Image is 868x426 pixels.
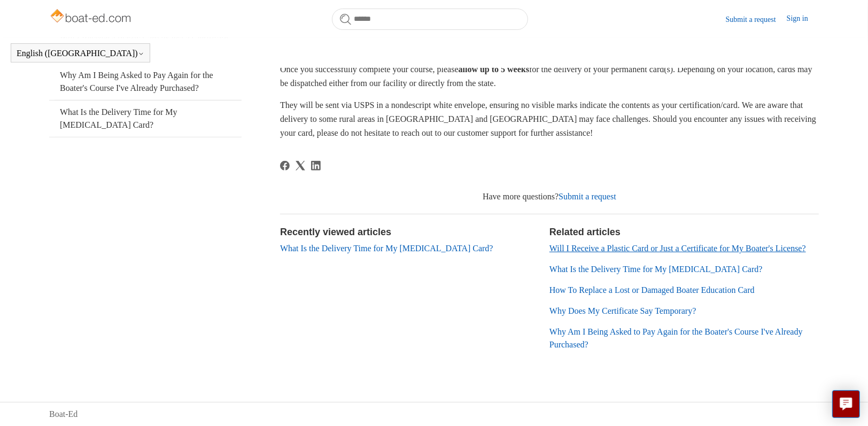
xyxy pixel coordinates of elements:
[549,244,806,253] a: Will I Receive a Plastic Card or Just a Certificate for My Boater's License?
[549,225,819,239] h2: Related articles
[280,190,819,203] div: Have more questions?
[296,161,305,171] a: X Corp
[832,390,860,418] button: Live chat
[280,98,819,140] p: They will be sent via USPS in a nondescript white envelope, ensuring no visible marks indicate th...
[17,49,144,58] button: English ([GEOGRAPHIC_DATA])
[49,64,242,100] a: Why Am I Being Asked to Pay Again for the Boater's Course I've Already Purchased?
[280,225,539,239] h2: Recently viewed articles
[332,9,528,30] input: Search
[280,244,493,253] a: What Is the Delivery Time for My [MEDICAL_DATA] Card?
[280,161,290,171] a: Facebook
[549,306,696,315] a: Why Does My Certificate Say Temporary?
[296,161,305,171] svg: Share this page on X Corp
[311,161,321,171] a: LinkedIn
[726,14,787,25] a: Submit a request
[559,192,616,201] a: Submit a request
[49,408,77,421] a: Boat-Ed
[280,63,819,90] p: Once you successfully complete your course, please for the delivery of your permanent card(s). De...
[280,161,290,171] svg: Share this page on Facebook
[549,285,755,295] a: How To Replace a Lost or Damaged Boater Education Card
[549,265,763,274] a: What Is the Delivery Time for My [MEDICAL_DATA] Card?
[549,327,803,349] a: Why Am I Being Asked to Pay Again for the Boater's Course I've Already Purchased?
[459,65,529,74] strong: allow up to 5 weeks
[49,6,134,28] img: Boat-Ed Help Center home page
[49,100,242,137] a: What Is the Delivery Time for My [MEDICAL_DATA] Card?
[787,13,819,26] a: Sign in
[311,161,321,171] svg: Share this page on LinkedIn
